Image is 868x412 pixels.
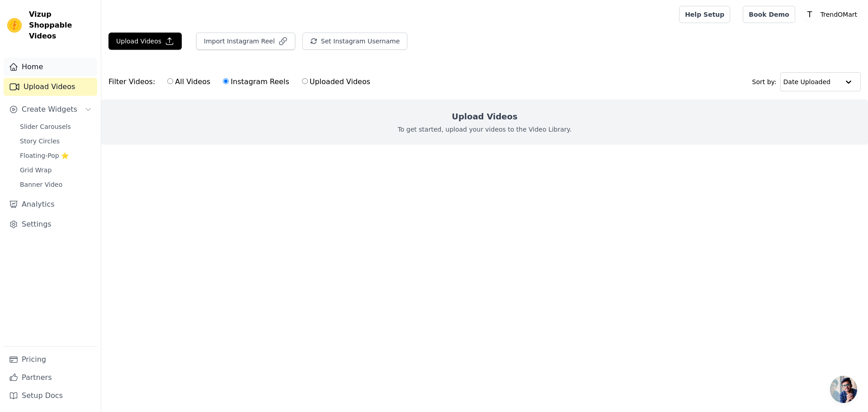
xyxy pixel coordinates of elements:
[196,33,295,50] button: Import Instagram Reel
[398,125,572,134] p: To get started, upload your videos to the Video Library.
[4,195,97,213] a: Analytics
[4,100,97,118] button: Create Widgets
[452,110,517,123] h2: Upload Videos
[4,215,97,233] a: Settings
[14,120,97,133] a: Slider Carousels
[20,180,62,189] span: Banner Video
[222,76,289,88] label: Instagram Reels
[108,71,375,92] div: Filter Videos:
[108,33,182,50] button: Upload Videos
[4,78,97,96] a: Upload Videos
[167,78,173,84] input: All Videos
[20,151,69,160] span: Floating-Pop ⭐
[830,376,857,403] div: Open chat
[302,33,407,50] button: Set Instagram Username
[817,6,861,23] p: TrendOMart
[807,10,812,19] text: T
[20,137,60,146] span: Story Circles
[20,122,71,131] span: Slider Carousels
[302,78,308,84] input: Uploaded Videos
[302,76,371,88] label: Uploaded Videos
[14,178,97,191] a: Banner Video
[4,387,97,405] a: Setup Docs
[802,6,861,23] button: T TrendOMart
[7,18,22,33] img: Vizup
[223,78,229,84] input: Instagram Reels
[4,369,97,387] a: Partners
[14,149,97,162] a: Floating-Pop ⭐
[20,166,52,175] span: Grid Wrap
[743,6,795,23] a: Book Demo
[22,104,77,115] span: Create Widgets
[29,9,94,42] span: Vizup Shoppable Videos
[679,6,730,23] a: Help Setup
[167,76,211,88] label: All Videos
[752,72,861,91] div: Sort by:
[4,58,97,76] a: Home
[14,164,97,176] a: Grid Wrap
[4,350,97,369] a: Pricing
[14,135,97,147] a: Story Circles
